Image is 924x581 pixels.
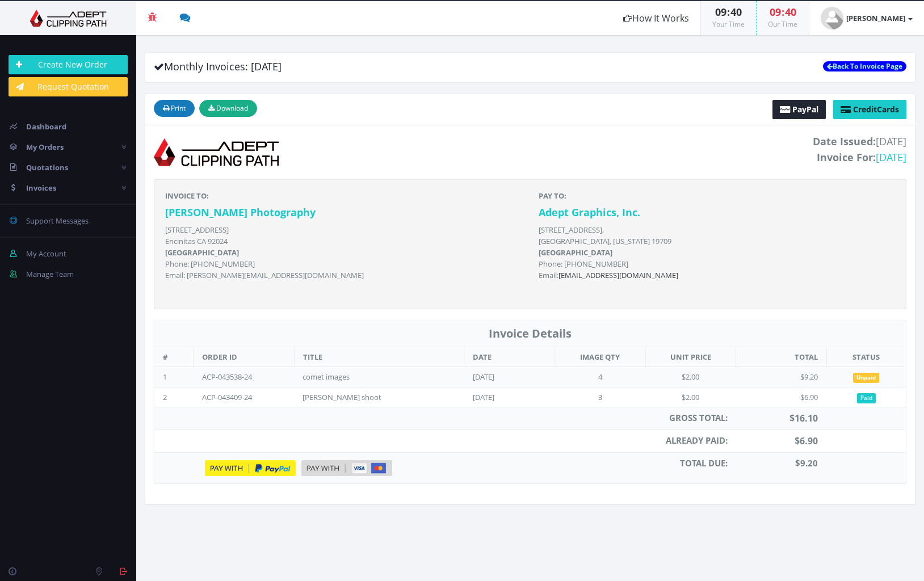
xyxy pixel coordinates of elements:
span: Print [171,103,186,113]
span: 09 [715,5,726,19]
strong: Adept Graphics, Inc. [539,205,640,219]
span: Monthly Invoices: [DATE] [154,60,282,73]
p: [STREET_ADDRESS], [GEOGRAPHIC_DATA], [US_STATE] 19709 Phone: [PHONE_NUMBER] Email: [539,224,895,281]
img: user_default.jpg [821,7,843,30]
strong: GROSS TOTAL: [669,412,728,423]
p: [STREET_ADDRESS] Encinitas CA 92024 Phone: [PHONE_NUMBER] Email: [PERSON_NAME][EMAIL_ADDRESS][DOM... [165,224,522,281]
strong: [PERSON_NAME] Photography [165,205,316,219]
strong: Date Issued: [813,134,876,148]
strong: [PERSON_NAME] [846,13,905,23]
img: pay-with-pp.png [205,460,296,476]
img: logo-print.png [154,134,279,170]
img: Adept Graphics [9,10,128,27]
button: Print [154,100,195,117]
span: 40 [785,5,796,19]
span: Paid [857,393,876,403]
th: TOTAL [736,347,827,367]
span: Credit [853,104,877,115]
span: 09 [770,5,781,19]
th: # [154,347,194,367]
strong: Invoice For: [817,150,876,164]
img: pay-with-cc.png [301,460,392,476]
th: Invoice Details [154,321,906,347]
div: comet images [303,372,416,382]
td: ACP-043409-24 [194,387,294,407]
strong: PAY TO: [539,191,566,201]
button: Download [199,100,257,117]
span: Support Messages [26,216,89,226]
strong: TOTAL DUE: [680,457,728,469]
span: My Orders [26,142,64,152]
span: 9.20 [800,457,818,469]
span: : [726,5,730,19]
strong: INVOICE TO: [165,191,209,201]
strong: ALREADY PAID: [666,435,728,446]
small: Our Time [768,19,797,29]
span: [DATE] [876,150,906,164]
div: [PERSON_NAME] shoot [303,392,416,403]
td: 2 [154,387,194,407]
span: 16.10 [795,412,818,424]
span: 6.90 [800,435,818,447]
span: Manage Team [26,269,74,279]
strong: $ [789,412,818,424]
span: [DATE] [813,134,906,165]
span: Unpaid [853,373,879,383]
span: My Account [26,249,66,259]
a: CreditCards [833,100,906,119]
span: 40 [730,5,742,19]
td: $6.90 [736,387,827,407]
a: PayPal [772,100,826,119]
th: UNIT PRICE [645,347,736,367]
td: $9.20 [736,367,827,388]
b: [GEOGRAPHIC_DATA] [539,247,612,258]
a: How It Works [612,1,700,35]
td: $2.00 [645,367,736,388]
b: [GEOGRAPHIC_DATA] [165,247,239,258]
td: $2.00 [645,387,736,407]
small: Your Time [712,19,745,29]
a: [EMAIL_ADDRESS][DOMAIN_NAME] [558,270,678,280]
strong: $ [795,457,818,469]
td: [DATE] [464,387,555,407]
span: Quotations [26,162,68,172]
th: DATE [464,347,555,367]
strong: $ [795,435,818,447]
a: Create New Order [9,55,128,74]
span: Invoices [26,183,56,193]
td: ACP-043538-24 [194,367,294,388]
th: IMAGE QTY [555,347,645,367]
span: Download [216,103,248,113]
span: PayPal [792,104,818,115]
a: [PERSON_NAME] [809,1,924,35]
span: Cards [853,104,899,115]
a: Request Quotation [9,77,128,96]
th: TITLE [294,347,464,367]
td: [DATE] [464,367,555,388]
a: Back To Invoice Page [823,61,906,71]
td: 3 [555,387,645,407]
th: ORDER ID [194,347,294,367]
span: Dashboard [26,121,66,132]
span: : [781,5,785,19]
td: 1 [154,367,194,388]
td: 4 [555,367,645,388]
th: STATUS [826,347,906,367]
